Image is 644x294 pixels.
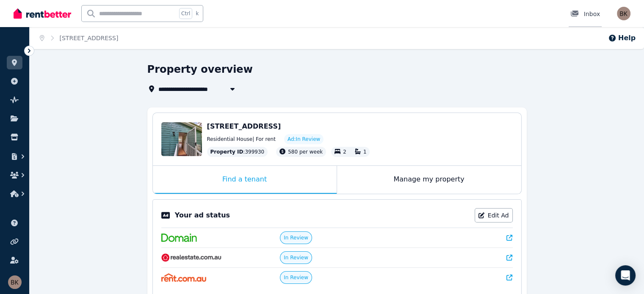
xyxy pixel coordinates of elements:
span: 580 per week [288,149,323,155]
div: Open Intercom Messenger [615,265,636,286]
img: Benjamin Kelly [8,275,22,289]
a: [STREET_ADDRESS] [60,35,119,41]
span: k [196,10,199,17]
div: Manage my property [337,166,521,194]
p: Your ad status [175,210,230,220]
span: In Review [284,234,308,241]
span: In Review [284,254,308,261]
nav: Breadcrumb [30,27,128,49]
img: Rent.com.au [161,273,207,282]
span: Property ID [210,148,243,155]
button: Help [608,33,636,43]
img: RealEstate.com.au [161,253,222,262]
div: : 399930 [207,147,268,157]
div: Find a tenant [153,166,337,194]
span: Ad: In Review [287,136,320,143]
img: Domain.com.au [161,234,197,242]
div: Inbox [570,10,600,18]
a: Edit Ad [475,208,513,223]
span: Residential House | For rent [207,136,276,143]
span: Ctrl [179,8,192,19]
img: Benjamin Kelly [617,7,630,20]
img: RentBetter [14,7,71,20]
span: 1 [363,149,367,155]
span: 2 [343,149,346,155]
h1: Property overview [147,63,253,76]
span: In Review [284,274,308,281]
span: [STREET_ADDRESS] [207,122,281,130]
